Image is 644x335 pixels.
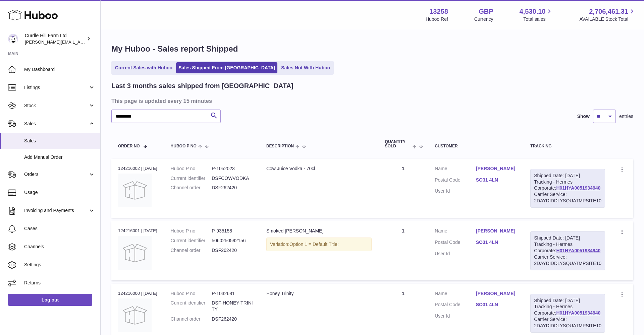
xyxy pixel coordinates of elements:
a: Log out [8,294,92,306]
dt: Postal Code [435,177,476,185]
img: no-photo.jpg [118,174,152,207]
dd: P-935158 [212,228,253,234]
label: Show [577,113,590,120]
img: no-photo.jpg [118,298,152,332]
h2: Last 3 months sales shipped from [GEOGRAPHIC_DATA] [111,81,293,90]
div: Huboo Ref [426,16,448,22]
dd: DSF262420 [212,247,253,254]
strong: GBP [479,7,493,16]
span: [PERSON_NAME][EMAIL_ADDRESS][DOMAIN_NAME] [25,39,135,45]
strong: 13258 [429,7,448,16]
div: Tracking - Hermes Corporate: [530,294,605,333]
a: [PERSON_NAME] [476,228,517,234]
dt: User Id [435,188,476,194]
dt: Postal Code [435,301,476,310]
img: miranda@diddlysquatfarmshop.com [8,34,18,44]
dt: Current identifier [171,175,212,182]
div: Carrier Service: 2DAYDIDDLYSQUATMPSITE10 [534,254,601,267]
dt: Current identifier [171,238,212,244]
div: Cow Juice Vodka - 70cl [266,165,372,172]
dt: User Id [435,313,476,319]
a: H01HYA0051934940 [556,310,600,316]
div: 124216002 | [DATE] [118,165,157,172]
a: H01HYA0051934940 [556,248,600,253]
td: 1 [378,221,428,280]
span: Listings [24,84,88,91]
a: [PERSON_NAME] [476,290,517,297]
div: Currency [474,16,493,22]
span: 2,706,461.31 [589,7,628,16]
span: 4,530.10 [520,7,546,16]
a: Sales Not With Huboo [279,62,332,73]
span: Returns [24,280,95,286]
dt: Channel order [171,185,212,191]
a: SO31 4LN [476,301,517,308]
dd: P-1052023 [212,165,253,172]
dt: Name [435,290,476,298]
span: Invoicing and Payments [24,207,88,214]
img: no-photo.jpg [118,236,152,270]
span: Stock [24,103,88,109]
dd: DSF-HONEY-TRINITY [212,300,253,313]
dd: 5060250592156 [212,238,253,244]
dt: Name [435,228,476,236]
td: 1 [378,159,428,218]
div: Smoked [PERSON_NAME] [266,228,372,234]
a: Current Sales with Huboo [113,62,175,73]
a: Sales Shipped From [GEOGRAPHIC_DATA] [176,62,277,73]
span: Settings [24,262,95,268]
div: Tracking - Hermes Corporate: [530,169,605,208]
dt: User Id [435,251,476,257]
dt: Postal Code [435,239,476,247]
div: Carrier Service: 2DAYDIDDLYSQUATMPSITE10 [534,191,601,204]
dt: Name [435,165,476,174]
div: Tracking [530,144,605,148]
span: Total sales [523,16,553,22]
div: Customer [435,144,517,148]
dt: Huboo P no [171,290,212,297]
span: Orders [24,171,88,178]
span: entries [619,113,633,120]
span: AVAILABLE Stock Total [579,16,636,22]
dd: DSFCOWVODKA [212,175,253,182]
span: Huboo P no [171,144,197,148]
div: Shipped Date: [DATE] [534,235,601,241]
div: Shipped Date: [DATE] [534,173,601,179]
dt: Current identifier [171,300,212,313]
span: Cases [24,225,95,232]
dt: Channel order [171,316,212,322]
div: Tracking - Hermes Corporate: [530,231,605,270]
span: Order No [118,144,140,148]
div: Carrier Service: 2DAYDIDDLYSQUATMPSITE10 [534,316,601,329]
span: Quantity Sold [385,140,411,148]
span: Channels [24,244,95,250]
div: 124216000 | [DATE] [118,290,157,296]
span: Add Manual Order [24,154,95,160]
dt: Huboo P no [171,228,212,234]
a: 2,706,461.31 AVAILABLE Stock Total [579,7,636,22]
span: Usage [24,189,95,196]
dt: Channel order [171,247,212,254]
a: 4,530.10 Total sales [520,7,553,22]
dd: DSF262420 [212,316,253,322]
div: Curdle Hill Farm Ltd [25,32,85,45]
a: [PERSON_NAME] [476,165,517,172]
a: SO31 4LN [476,239,517,246]
a: H01HYA0051934940 [556,185,600,191]
div: 124216001 | [DATE] [118,228,157,234]
a: SO31 4LN [476,177,517,183]
div: Variation: [266,238,372,251]
dd: P-1032681 [212,290,253,297]
h1: My Huboo - Sales report Shipped [111,44,633,54]
dd: DSF262420 [212,185,253,191]
span: Option 1 = Default Title; [289,242,339,247]
span: My Dashboard [24,66,95,73]
span: Description [266,144,294,148]
dt: Huboo P no [171,165,212,172]
div: Shipped Date: [DATE] [534,297,601,304]
span: Sales [24,121,88,127]
span: Sales [24,138,95,144]
h3: This page is updated every 15 minutes [111,97,632,105]
div: Honey Trinity [266,290,372,297]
